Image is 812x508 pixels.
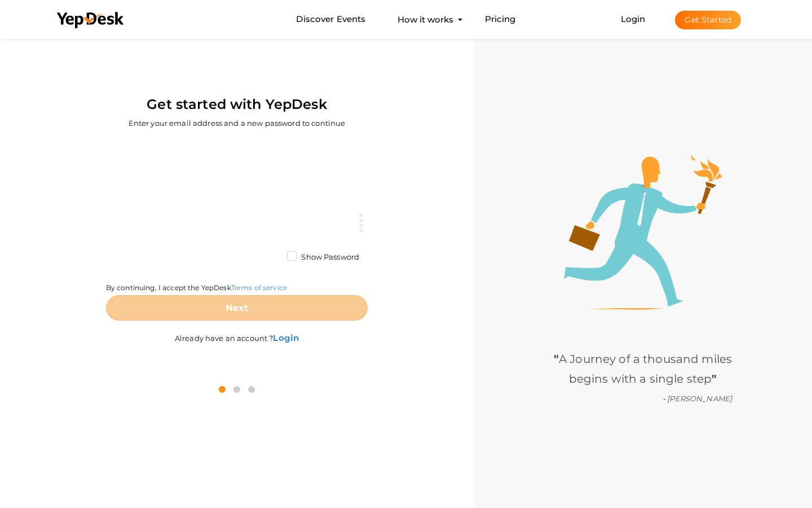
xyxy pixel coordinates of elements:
b: " [554,352,559,366]
a: Pricing [485,9,516,30]
label: Show Password [287,252,359,263]
label: Get started with YepDesk [147,94,326,115]
button: How it works [394,9,457,30]
label: By continuing, I accept the YepDesk [106,283,287,292]
img: step1-illustration.png [564,155,722,310]
b: " [712,372,717,386]
label: Enter your email address and a new password to continue [129,118,346,129]
a: Discover Events [296,9,365,30]
button: Get Started [675,11,741,29]
b: Login [273,332,299,343]
a: Login [621,14,646,24]
b: Next [226,303,249,313]
a: Terms of service [231,283,287,292]
span: A Journey of a thousand miles begins with a single step [554,352,732,386]
label: Already have an account ? [175,321,299,344]
i: - [PERSON_NAME] [663,394,732,403]
button: Next [106,295,368,321]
